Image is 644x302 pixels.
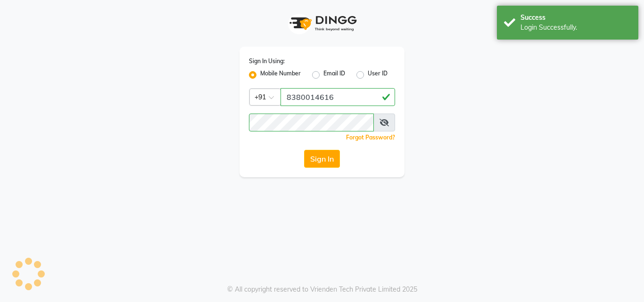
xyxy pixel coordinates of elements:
div: Login Successfully. [520,23,631,33]
input: Username [249,114,374,131]
a: Forgot Password? [346,134,395,141]
div: Success [520,13,631,23]
label: Mobile Number [260,69,301,81]
button: Sign In [304,150,340,168]
label: User ID [368,69,388,81]
label: Sign In Using: [249,57,285,65]
img: logo1.svg [284,9,360,37]
input: Username [281,88,395,106]
label: Email ID [323,69,345,81]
